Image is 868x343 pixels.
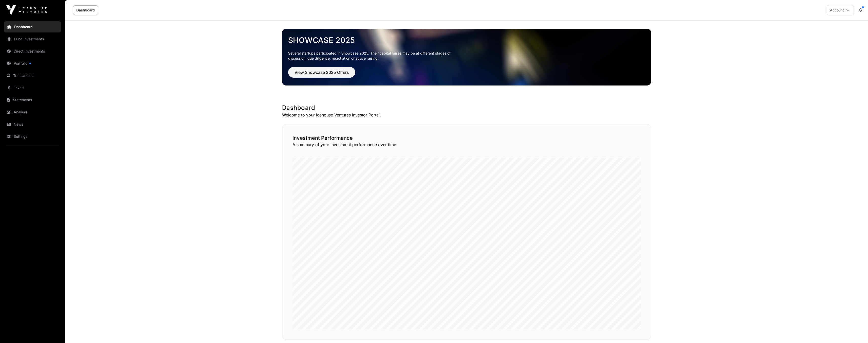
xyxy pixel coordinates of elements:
[288,67,355,78] button: View Showcase 2025 Offers
[282,29,651,85] img: Showcase 2025
[4,58,61,69] a: Portfolio
[292,142,641,148] p: A summary of your investment performance over time.
[4,70,61,81] a: Transactions
[4,107,61,118] a: Analysis
[827,5,854,15] button: Account
[292,134,641,142] h2: Investment Performance
[288,51,458,61] p: Several startups participated in Showcase 2025. Their capital raises may be at different stages o...
[73,5,98,15] a: Dashboard
[288,72,355,77] a: View Showcase 2025 Offers
[294,69,349,75] span: View Showcase 2025 Offers
[288,36,645,45] a: Showcase 2025
[282,112,651,118] p: Welcome to your Icehouse Ventures Investor Portal.
[4,33,61,45] a: Fund Investments
[4,94,61,106] a: Statements
[4,131,61,142] a: Settings
[4,82,61,93] a: Invest
[4,21,61,32] a: Dashboard
[282,104,651,112] h1: Dashboard
[4,46,61,57] a: Direct Investments
[4,119,61,130] a: News
[6,5,47,15] img: Icehouse Ventures Logo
